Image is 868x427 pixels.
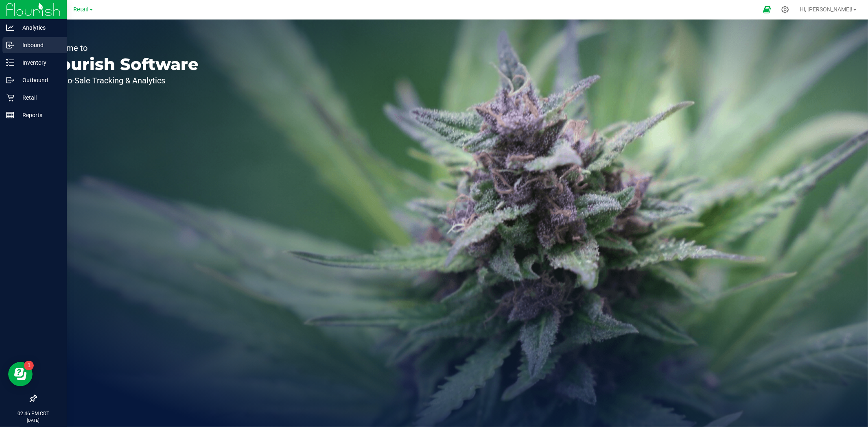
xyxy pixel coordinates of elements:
iframe: Resource center [8,362,33,386]
p: Welcome to [44,44,199,52]
p: 02:46 PM CDT [4,410,63,417]
span: Open Ecommerce Menu [758,2,776,17]
p: Inventory [14,58,63,68]
p: Seed-to-Sale Tracking & Analytics [44,76,199,85]
iframe: Resource center unread badge [24,361,34,370]
span: Hi, [PERSON_NAME]! [800,6,853,13]
p: Analytics [14,23,63,33]
p: Outbound [14,75,63,85]
inline-svg: Reports [6,111,14,119]
div: Manage settings [780,6,790,13]
inline-svg: Analytics [6,24,14,32]
span: Retail [73,6,89,13]
p: [DATE] [4,417,63,423]
p: Flourish Software [44,56,199,72]
p: Inbound [14,40,63,50]
inline-svg: Inbound [6,41,14,49]
inline-svg: Inventory [6,59,14,67]
p: Retail [14,93,63,102]
inline-svg: Retail [6,94,14,102]
inline-svg: Outbound [6,76,14,84]
p: Reports [14,110,63,120]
